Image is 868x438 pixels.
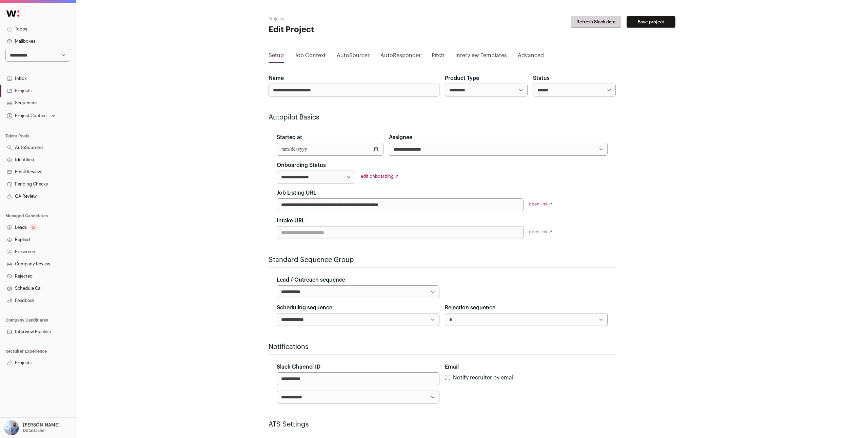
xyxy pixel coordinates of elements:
div: Project Context [5,113,47,118]
a: open link ↗ [529,202,552,206]
button: Open dropdown [3,420,61,435]
a: Interview Templates [455,51,507,62]
button: Save project [627,16,675,28]
a: Setup [269,51,284,62]
label: Slack Channel ID [277,363,320,371]
label: Intake URL [277,217,305,225]
label: Notify recruiter by email [453,375,515,380]
h2: ATS Settings [269,420,616,429]
div: Email [445,363,608,371]
h1: Edit Project [269,24,404,35]
label: Scheduling sequence [277,304,332,312]
h2: Autopilot Basics [269,113,616,122]
label: Rejection sequence [445,304,495,312]
label: Assignee [389,133,412,141]
label: Status [533,74,550,82]
img: 97332-medium_jpg [4,420,19,435]
h2: Notifications [269,342,616,352]
a: AutoResponder [380,51,421,62]
img: Wellfound [3,7,23,20]
a: Advanced [518,51,544,62]
label: Name [269,74,284,82]
h2: Standard Sequence Group [269,255,616,265]
h2: Projects [269,16,404,22]
label: Started at [277,133,302,141]
button: Refresh Slack data [571,16,621,28]
div: 5 [29,224,37,231]
label: Product Type [445,74,479,82]
label: Onboarding Status [277,161,326,169]
button: Open dropdown [5,111,57,121]
label: Lead / Outreach sequence [277,276,345,284]
p: DataDasher [23,428,46,433]
a: Job Context [295,51,326,62]
a: Pitch [432,51,445,62]
a: AutoSourcer [337,51,370,62]
p: [PERSON_NAME] [23,422,60,428]
a: edit onboarding ↗ [361,174,398,178]
label: Job Listing URL [277,189,316,197]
